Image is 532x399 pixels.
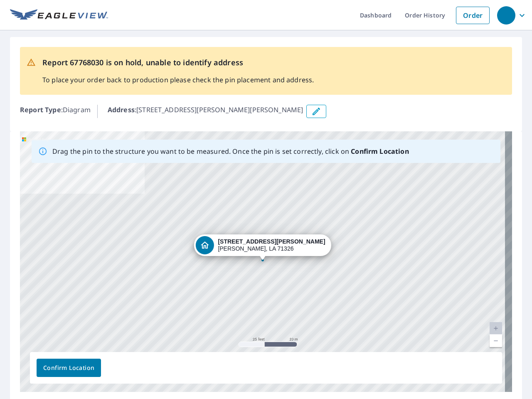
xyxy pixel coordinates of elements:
p: : Diagram [20,105,91,118]
p: Drag the pin to the structure you want to be measured. Once the pin is set correctly, click on [52,146,409,156]
a: Current Level 20, Zoom In Disabled [490,322,502,335]
button: Confirm Location [37,359,101,377]
b: Address [108,105,135,114]
img: EV Logo [10,9,108,22]
p: To place your order back to production please check the pin placement and address. [42,75,314,85]
b: Report Type [20,105,61,114]
a: Order [456,7,490,24]
div: [PERSON_NAME], LA 71326 [218,238,325,252]
a: Current Level 20, Zoom Out [490,335,502,347]
p: Report 67768030 is on hold, unable to identify address [42,57,314,68]
p: : [STREET_ADDRESS][PERSON_NAME][PERSON_NAME] [108,105,303,118]
div: Dropped pin, building 1, Residential property, 275 Ferguson Rd Clayton, LA 71326 [194,234,331,260]
b: Confirm Location [351,147,409,156]
span: Confirm Location [43,363,94,373]
strong: [STREET_ADDRESS][PERSON_NAME] [218,238,325,245]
